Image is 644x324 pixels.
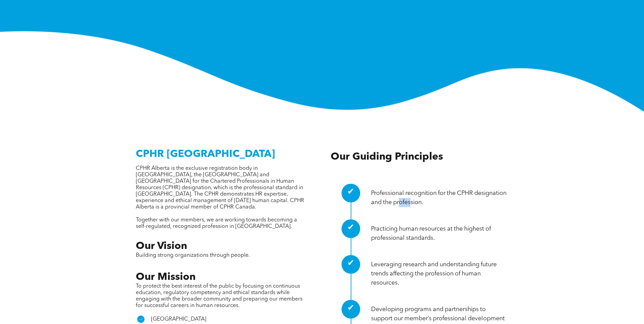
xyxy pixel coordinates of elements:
p: Leveraging research and understanding future trends affecting the profession of human resources. [371,260,509,288]
span: [GEOGRAPHIC_DATA] [151,317,206,322]
span: Building strong organizations through people. [136,253,250,258]
div: ✔ [342,255,360,274]
span: Together with our members, we are working towards becoming a self-regulated, recognized professio... [136,217,297,229]
div: ✔ [342,184,360,202]
div: ✔ [342,219,360,238]
span: Our Guiding Principles [331,152,443,162]
span: CPHR [GEOGRAPHIC_DATA] [136,149,275,159]
span: Our Vision [136,241,187,251]
p: Professional recognition for the CPHR designation and the profession. [371,189,509,207]
div: ✔ [342,300,360,319]
span: Our Mission [136,272,196,282]
span: To protect the best interest of the public by focusing on continuous education, regulatory compet... [136,284,302,308]
p: Practicing human resources at the highest of professional standards. [371,224,509,243]
span: CPHR Alberta is the exclusive registration body in [GEOGRAPHIC_DATA], the [GEOGRAPHIC_DATA] and [... [136,166,304,210]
